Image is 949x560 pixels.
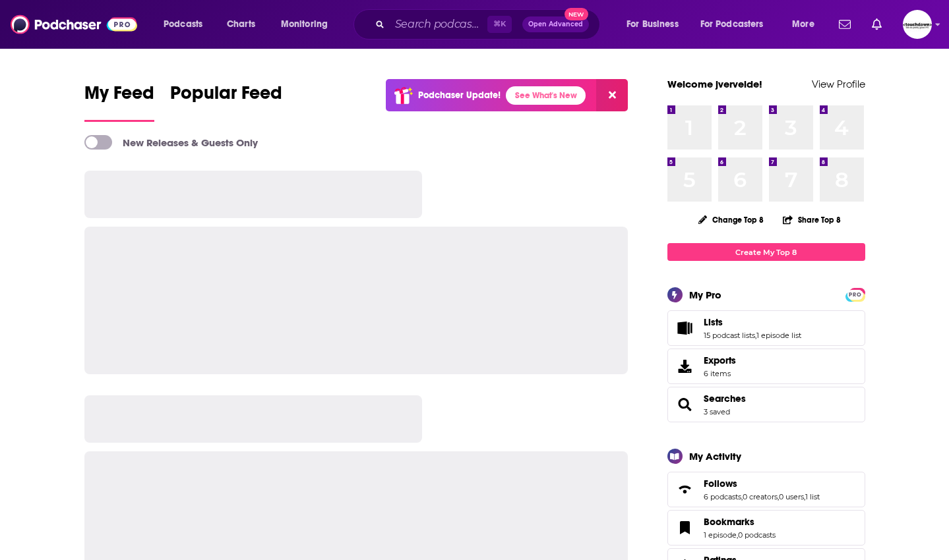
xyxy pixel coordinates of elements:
a: 1 episode [704,530,737,540]
span: , [755,331,756,340]
button: Show profile menu [903,10,932,39]
span: ⌘ K [487,16,512,33]
span: , [737,530,738,540]
a: Welcome jvervelde! [667,78,762,90]
a: PRO [847,289,863,299]
a: Create My Top 8 [667,243,865,261]
a: 1 list [805,492,820,501]
span: Lists [667,310,865,346]
span: , [778,492,779,501]
a: Bookmarks [704,516,776,528]
span: , [804,492,805,501]
a: 0 users [779,492,804,501]
a: Exports [667,349,865,384]
span: Popular Feed [170,82,282,112]
span: Exports [672,357,698,376]
button: Open AdvancedNew [522,16,589,32]
a: 15 podcast lists [704,331,755,340]
span: Follows [704,478,737,490]
span: Searches [667,387,865,422]
a: 1 episode list [756,331,801,340]
a: My Feed [84,82,154,122]
a: Lists [672,319,698,337]
span: For Podcasters [700,15,764,34]
a: Popular Feed [170,82,282,122]
button: open menu [783,14,831,35]
span: Exports [704,354,736,366]
a: 0 creators [743,492,778,501]
span: , [741,492,743,501]
span: My Feed [84,82,154,112]
a: 3 saved [704,407,730,416]
span: PRO [847,290,863,300]
a: 0 podcasts [738,530,776,540]
span: Bookmarks [704,516,754,528]
button: open menu [154,14,220,35]
a: View Profile [812,78,865,90]
a: New Releases & Guests Only [84,135,258,150]
div: Search podcasts, credits, & more... [366,9,613,40]
a: Show notifications dropdown [867,13,887,36]
span: 6 items [704,369,736,378]
a: Lists [704,316,801,328]
span: Logged in as jvervelde [903,10,932,39]
div: My Pro [689,289,721,301]
span: Charts [227,15,255,34]
button: Share Top 8 [782,207,842,233]
button: Change Top 8 [690,211,772,228]
button: open menu [692,14,783,35]
img: User Profile [903,10,932,39]
span: Follows [667,472,865,507]
a: 6 podcasts [704,492,741,501]
a: Follows [704,478,820,490]
a: Follows [672,480,698,499]
span: More [792,15,814,34]
p: Podchaser Update! [418,90,501,101]
span: Lists [704,316,723,328]
span: Bookmarks [667,510,865,546]
button: open menu [617,14,695,35]
span: New [565,8,588,20]
span: Open Advanced [528,21,583,28]
span: Podcasts [164,15,202,34]
a: Searches [672,395,698,414]
a: Searches [704,393,746,405]
input: Search podcasts, credits, & more... [390,14,487,35]
a: Bookmarks [672,518,698,537]
div: My Activity [689,450,741,462]
span: For Business [627,15,679,34]
img: Podchaser - Follow, Share and Rate Podcasts [11,12,137,37]
button: open menu [272,14,345,35]
a: Show notifications dropdown [834,13,856,36]
a: See What's New [506,86,586,105]
a: Charts [218,14,263,35]
span: Monitoring [281,15,328,34]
